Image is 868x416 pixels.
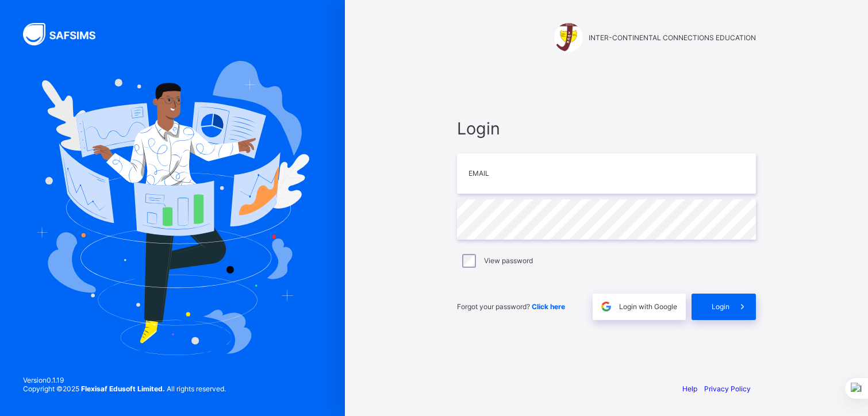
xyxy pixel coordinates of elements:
span: Copyright © 2025 All rights reserved. [23,384,226,393]
a: Privacy Policy [704,384,751,393]
label: View password [484,256,533,265]
img: SAFSIMS Logo [23,23,109,45]
a: Help [682,384,697,393]
span: Login with Google [619,302,677,311]
strong: Flexisaf Edusoft Limited. [81,384,165,393]
span: INTER-CONTINENTAL CONNECTIONS EDUCATION [589,33,756,42]
span: Login [457,118,756,138]
span: Version 0.1.19 [23,376,226,384]
img: Hero Image [36,61,309,355]
span: Forgot your password? [457,302,565,311]
span: Login [712,302,729,311]
a: Click here [532,302,565,311]
img: google.396cfc9801f0270233282035f929180a.svg [600,300,613,313]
